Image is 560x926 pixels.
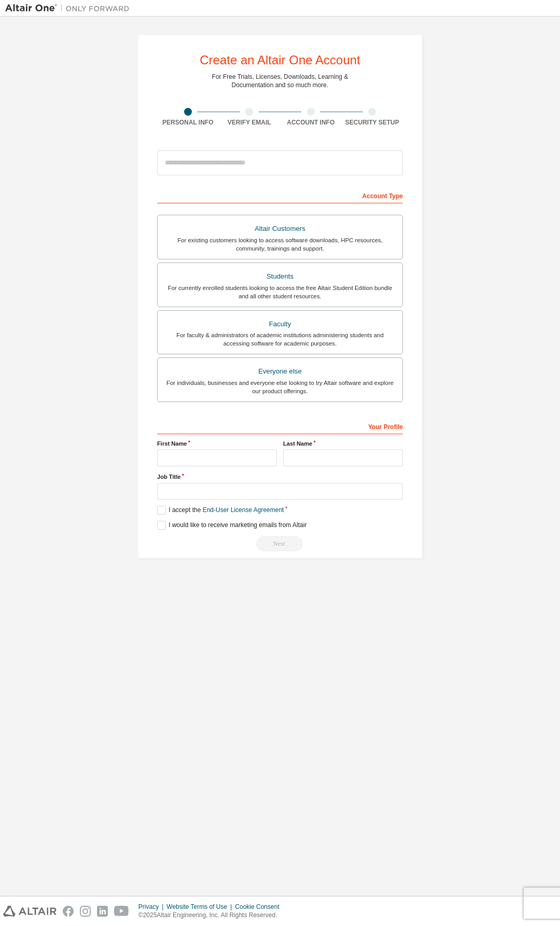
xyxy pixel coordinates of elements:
[3,906,57,917] img: altair_logo.svg
[212,73,348,89] div: For Free Trials, Licenses, Downloads, Learning & Documentation and so much more.
[164,236,396,253] div: For existing customers looking to access software downloads, HPC resources, community, trainings ...
[164,269,396,284] div: Students
[219,118,281,127] div: Verify Email
[164,284,396,300] div: For currently enrolled students looking to access the free Altair Student Edition bundle and all ...
[80,906,91,917] img: instagram.svg
[157,473,403,481] label: Job Title
[157,536,403,551] div: Read and acccept EULA to continue
[166,903,235,911] div: Website Terms of Use
[164,364,396,379] div: Everyone else
[138,903,166,911] div: Privacy
[164,317,396,331] div: Faculty
[157,187,403,203] div: Account Type
[280,118,342,127] div: Account Info
[200,54,360,66] div: Create an Altair One Account
[342,118,403,127] div: Security Setup
[157,418,403,434] div: Your Profile
[157,118,219,127] div: Personal Info
[164,379,396,395] div: For individuals, businesses and everyone else looking to try Altair software and explore our prod...
[164,222,396,236] div: Altair Customers
[114,906,129,917] img: youtube.svg
[157,521,306,530] label: I would like to receive marketing emails from Altair
[63,906,74,917] img: facebook.svg
[283,439,403,448] label: Last Name
[5,3,135,13] img: Altair One
[97,906,108,917] img: linkedin.svg
[164,331,396,348] div: For faculty & administrators of academic institutions administering students and accessing softwa...
[235,903,285,911] div: Cookie Consent
[203,506,284,514] a: End-User License Agreement
[157,439,277,448] label: First Name
[157,506,284,515] label: I accept the
[138,911,286,920] p: © 2025 Altair Engineering, Inc. All Rights Reserved.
